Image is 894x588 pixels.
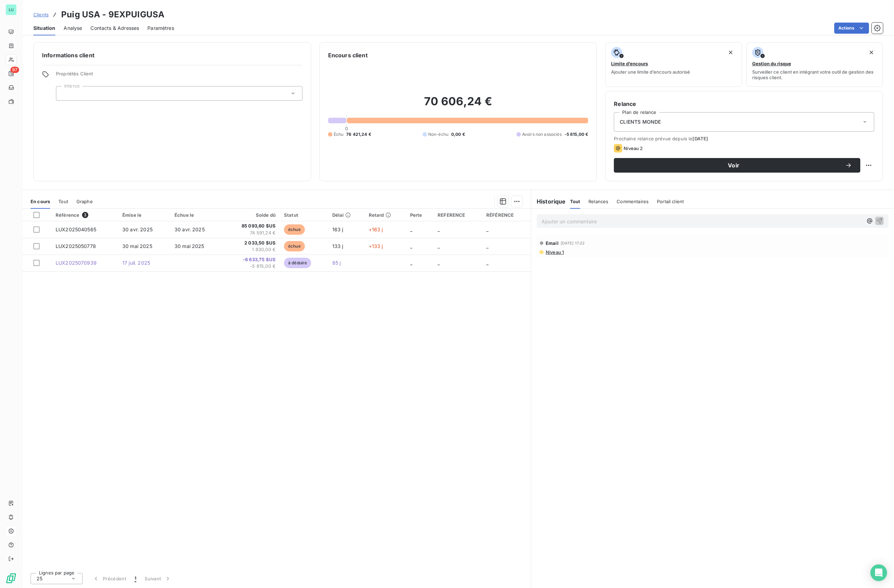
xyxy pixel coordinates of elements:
span: 74 591,24 € [227,230,276,237]
span: En cours [31,199,50,204]
button: Limite d’encoursAjouter une limite d’encours autorisé [605,42,742,87]
span: [DATE] 17:22 [561,241,585,245]
span: Ajouter une limite d’encours autorisé [611,69,690,75]
div: Référence [56,212,114,218]
span: _ [486,243,488,249]
span: 25 [36,575,42,582]
span: _ [486,226,488,232]
span: Non-échu [428,131,448,138]
span: Échu [334,131,344,138]
span: LUX2025070939 [56,260,97,266]
span: 76 421,24 € [346,131,371,138]
span: Prochaine relance prévue depuis le [614,136,874,141]
span: 30 mai 2025 [174,243,204,249]
span: 1 [135,575,136,582]
span: Avoirs non associés [522,131,562,138]
span: échue [284,241,305,251]
span: +133 j [369,243,383,249]
span: 30 avr. 2025 [174,226,205,232]
span: 0 [345,126,348,131]
span: +163 j [369,226,383,232]
span: Propriétés Client [56,71,302,81]
h6: Informations client [42,51,302,59]
span: Graphe [76,199,93,204]
button: Précédent [88,571,130,586]
h2: 70 606,24 € [328,94,588,115]
span: 1 830,00 € [227,246,276,253]
div: REFERENCE [438,212,478,218]
span: -5 815,00 € [227,263,276,270]
button: Actions [834,23,869,34]
span: Email [546,240,559,246]
span: 2 033,50 $US [227,240,276,247]
span: Paramètres [147,25,174,32]
span: 85 j [332,260,341,266]
span: 133 j [332,243,343,249]
span: _ [438,243,440,249]
span: Portail client [657,199,684,204]
span: _ [410,260,412,266]
h6: Encours client [328,51,368,59]
span: 97 [10,67,19,73]
button: Gestion du risqueSurveiller ce client en intégrant votre outil de gestion des risques client. [746,42,883,87]
span: _ [410,226,412,232]
div: RÉFÉRENCE [486,212,527,218]
span: 85 093,60 $US [227,223,276,230]
span: 0,00 € [451,131,465,138]
span: 17 juil. 2025 [122,260,150,266]
div: Délai [332,212,360,218]
span: Gestion du risque [752,61,791,66]
span: 30 avr. 2025 [122,226,153,232]
span: Voir [622,163,845,168]
span: Tout [58,199,68,204]
span: -5 815,00 € [564,131,588,138]
div: Retard [369,212,402,218]
div: Open Intercom Messenger [870,564,887,581]
span: 163 j [332,226,343,232]
h3: Puig USA - 9EXPUIGUSA [61,8,164,21]
img: Logo LeanPay [6,573,17,584]
h6: Relance [614,100,874,108]
button: Suivant [140,571,176,586]
a: Clients [33,11,49,18]
div: Échue le [174,212,218,218]
span: Situation [33,25,55,32]
span: Niveau 1 [545,249,564,255]
span: LUX2025050778 [56,243,96,249]
button: 1 [130,571,140,586]
span: Niveau 2 [624,146,643,151]
div: Statut [284,212,324,218]
span: 3 [82,212,88,218]
span: Clients [33,12,49,17]
div: Solde dû [227,212,276,218]
span: à déduire [284,258,311,268]
span: _ [438,260,440,266]
span: Analyse [64,25,82,32]
input: Ajouter une valeur [62,90,67,97]
div: LU [6,4,17,15]
span: Contacts & Adresses [90,25,139,32]
span: -6 633,75 $US [227,256,276,263]
h6: Historique [531,197,566,206]
span: CLIENTS MONDE [620,118,661,125]
span: _ [486,260,488,266]
span: Limite d’encours [611,61,648,66]
span: échue [284,224,305,235]
button: Voir [614,158,860,173]
span: Commentaires [617,199,649,204]
span: 30 mai 2025 [122,243,152,249]
span: LUX2025040565 [56,226,96,232]
div: Émise le [122,212,166,218]
span: [DATE] [692,136,708,141]
span: Surveiller ce client en intégrant votre outil de gestion des risques client. [752,69,877,80]
span: _ [438,226,440,232]
div: Perte [410,212,430,218]
span: Relances [588,199,608,204]
span: _ [410,243,412,249]
span: Tout [570,199,580,204]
